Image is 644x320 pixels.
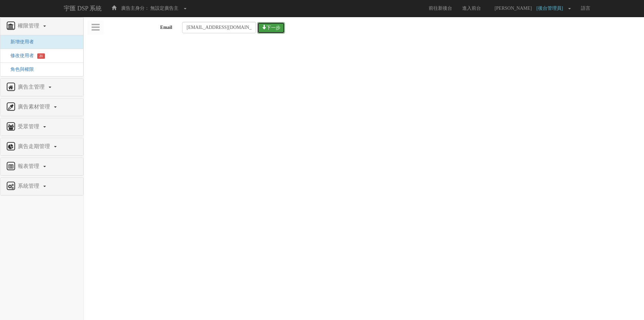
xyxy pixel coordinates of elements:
[5,21,78,32] a: 權限管理
[536,6,566,11] span: [後台管理員]
[491,6,535,11] span: [PERSON_NAME]
[16,23,43,29] span: 權限管理
[5,141,78,152] a: 廣告走期管理
[84,22,177,31] label: Email
[16,143,53,149] span: 廣告走期管理
[5,161,78,172] a: 報表管理
[150,6,178,11] span: 無設定廣告主
[16,84,48,90] span: 廣告主管理
[16,183,43,189] span: 系統管理
[5,53,34,58] a: 修改使用者
[5,102,78,112] a: 廣告素材管理
[5,181,78,192] a: 系統管理
[257,22,285,34] button: 下一步
[16,163,43,169] span: 報表管理
[16,104,53,109] span: 廣告素材管理
[5,67,34,72] a: 角色與權限
[5,39,34,44] a: 新增使用者
[16,124,43,129] span: 受眾管理
[5,122,78,132] a: 受眾管理
[121,6,149,11] span: 廣告主身分：
[5,82,78,93] a: 廣告主管理
[37,53,45,59] span: 21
